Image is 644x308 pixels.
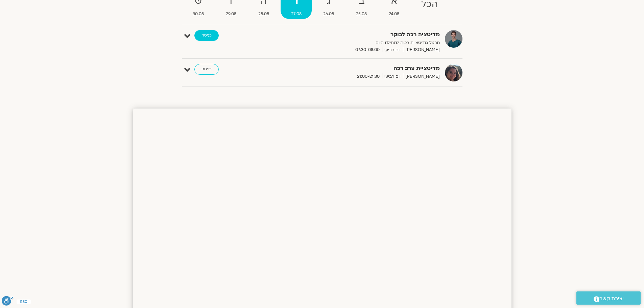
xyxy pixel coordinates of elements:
[576,291,641,305] a: יצירת קשר
[403,73,440,80] span: [PERSON_NAME]
[215,10,246,18] span: 29.08
[382,46,403,53] span: יום רביעי
[194,64,219,75] a: כניסה
[382,73,403,80] span: יום רביעי
[355,73,382,80] span: 21:00-21:30
[194,30,219,41] a: כניסה
[403,46,440,53] span: [PERSON_NAME]
[313,10,344,18] span: 26.08
[183,10,214,18] span: 30.08
[274,30,440,39] strong: מדיטציה רכה לבוקר
[281,10,312,18] span: 27.08
[248,10,279,18] span: 28.08
[346,10,377,18] span: 25.08
[274,64,440,73] strong: מדיטציית ערב רכה
[274,39,440,46] p: תרגול מדיטציות רכות לתחילת היום
[599,294,624,303] span: יצירת קשר
[379,10,410,18] span: 24.08
[353,46,382,53] span: 07:30-08:00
